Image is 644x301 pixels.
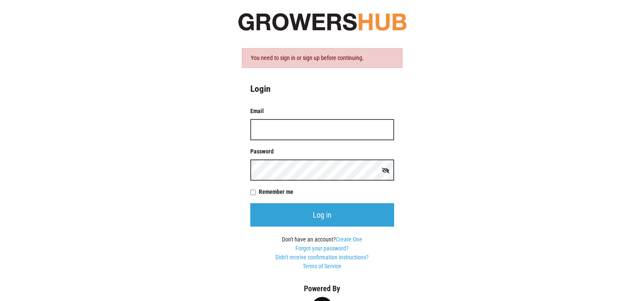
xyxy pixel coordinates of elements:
a: Forgot your password? [295,245,349,252]
label: Password [250,147,394,156]
a: Create One [336,236,362,243]
label: Remember me [259,187,394,196]
h5: Powered By [237,284,407,293]
h4: Login [250,83,394,94]
input: Log in [250,203,394,227]
a: Didn't receive confirmation instructions? [275,254,369,261]
a: Terms of Service [303,263,341,270]
div: You need to sign in or sign up before continuing. [242,48,403,68]
img: original-fc7597fdc6adbb9d0e2ae620e786d1a2.jpg [237,11,407,33]
div: Don't have an account? [250,235,394,271]
label: Email [250,107,394,116]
